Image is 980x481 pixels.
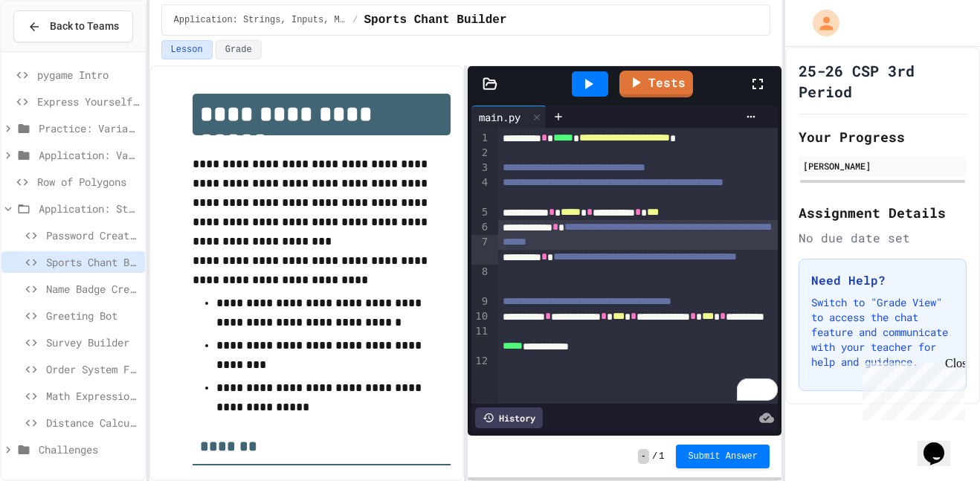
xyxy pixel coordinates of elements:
[918,422,965,466] iframe: chat widget
[688,451,758,462] span: Submit Answer
[471,175,490,205] div: 4
[46,254,139,270] span: Sports Chant Builder
[39,147,139,163] span: Application: Variables/Print
[216,40,262,59] button: Grade
[638,449,649,464] span: -
[619,71,693,97] a: Tests
[471,106,547,128] div: main.py
[803,159,962,172] div: [PERSON_NAME]
[811,295,954,369] p: Switch to "Grade View" to access the chat feature and communicate with your teacher for help and ...
[471,294,490,309] div: 9
[352,14,358,26] span: /
[475,407,543,428] div: History
[6,6,103,94] div: Chat with us now!Close
[46,361,139,377] span: Order System Fix
[39,201,139,216] span: Application: Strings, Inputs, Math
[652,451,657,462] span: /
[471,235,490,265] div: 7
[46,415,139,430] span: Distance Calculator
[46,335,139,350] span: Survey Builder
[471,131,490,146] div: 1
[37,174,139,190] span: Row of Polygons
[39,442,139,457] span: Challenges
[799,126,967,147] h2: Your Progress
[46,227,139,243] span: Password Creator
[13,10,133,42] button: Back to Teams
[37,67,139,83] span: pygame Intro
[161,40,213,59] button: Lesson
[46,281,139,297] span: Name Badge Creator
[676,445,770,468] button: Submit Answer
[46,308,139,323] span: Greeting Bot
[471,161,490,175] div: 3
[174,14,347,26] span: Application: Strings, Inputs, Math
[797,6,843,40] div: My Account
[46,388,139,404] span: Math Expression Debugger
[799,60,967,102] h1: 25-26 CSP 3rd Period
[471,220,490,235] div: 6
[799,229,967,247] div: No due date set
[471,324,490,354] div: 11
[471,109,528,125] div: main.py
[471,309,490,324] div: 10
[364,11,506,29] span: Sports Chant Builder
[857,357,965,420] iframe: chat widget
[37,94,139,109] span: Express Yourself in Python!
[471,354,490,369] div: 12
[471,265,490,294] div: 8
[811,271,954,289] h3: Need Help?
[799,202,967,223] h2: Assignment Details
[50,19,119,34] span: Back to Teams
[659,451,664,462] span: 1
[39,120,139,136] span: Practice: Variables/Print
[471,205,490,220] div: 5
[471,146,490,161] div: 2
[498,128,779,404] div: To enrich screen reader interactions, please activate Accessibility in Grammarly extension settings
